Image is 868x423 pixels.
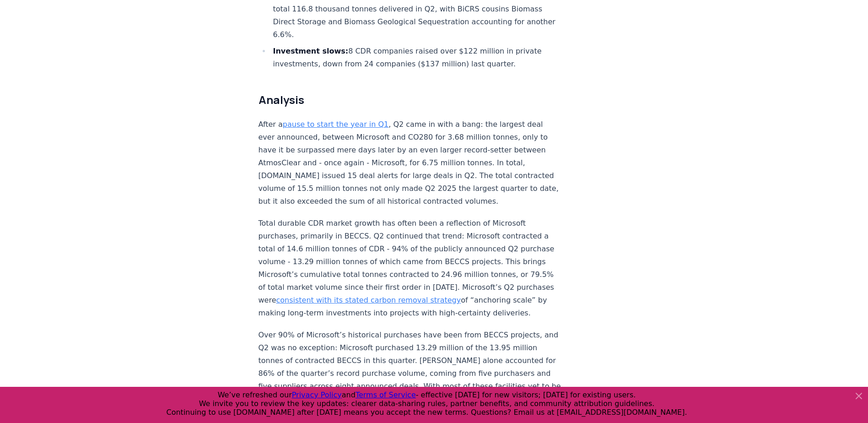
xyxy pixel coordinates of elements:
[273,47,349,55] strong: Investment slows:
[270,45,561,70] li: 8 CDR companies raised over $122 million in private investments, down from 24 companies ($137 mil...
[259,217,561,320] p: Total durable CDR market growth has often been a reflection of Microsoft purchases, primarily in ...
[283,120,388,129] a: pause to start the year in Q1
[259,92,561,107] h2: Analysis
[259,329,561,406] p: Over 90% of Microsoft’s historical purchases have been from BECCS projects, and Q2 was no excepti...
[276,296,461,304] a: consistent with its stated carbon removal strategy
[259,118,561,208] p: After a , Q2 came in with a bang: the largest deal ever announced, between Microsoft and CO280 fo...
